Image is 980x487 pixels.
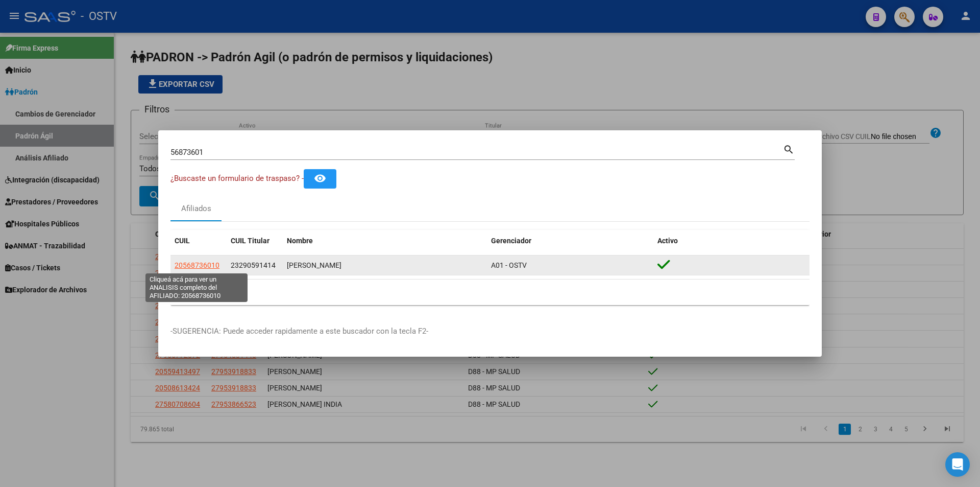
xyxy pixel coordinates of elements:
span: ¿Buscaste un formulario de traspaso? - [170,174,304,183]
datatable-header-cell: CUIL [170,230,227,252]
span: CUIL Titular [231,237,269,245]
datatable-header-cell: Activo [653,230,810,252]
span: Nombre [287,237,313,245]
span: 23290591414 [231,261,276,269]
datatable-header-cell: Nombre [283,230,487,252]
mat-icon: search [783,143,795,155]
div: Open Intercom Messenger [945,452,970,477]
div: Afiliados [181,203,211,215]
span: 20568736010 [175,261,219,269]
p: -SUGERENCIA: Puede acceder rapidamente a este buscador con la tecla F2- [170,326,810,337]
datatable-header-cell: Gerenciador [487,230,653,252]
span: CUIL [175,237,190,245]
div: [PERSON_NAME] [287,260,483,271]
span: Activo [657,237,678,245]
span: A01 - OSTV [491,261,527,269]
div: 1 total [170,280,810,305]
datatable-header-cell: CUIL Titular [227,230,283,252]
mat-icon: remove_red_eye [314,172,326,184]
span: Gerenciador [491,237,531,245]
